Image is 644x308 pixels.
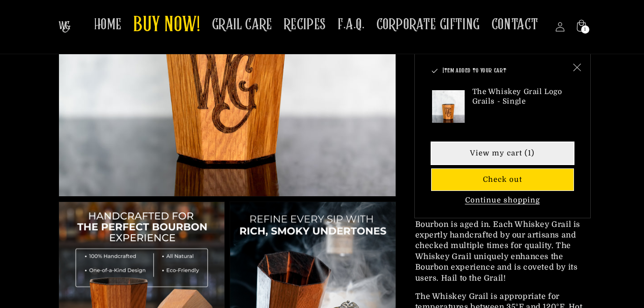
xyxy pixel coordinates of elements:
img: The Whiskey Grail [59,21,70,33]
span: GRAIL CARE [212,15,272,34]
span: HOME [94,15,122,34]
span: F.A.Q. [338,15,365,34]
a: CONTACT [486,10,544,40]
button: Check out [432,169,574,191]
a: F.A.Q. [332,10,371,40]
h3: The Whiskey Grail Logo Grails - Single [472,88,574,107]
button: Continue shopping [462,196,543,205]
a: GRAIL CARE [206,10,278,40]
a: RECIPES [278,10,332,40]
a: View my cart (1) [432,143,574,165]
div: Item added to your cart [414,55,591,218]
span: RECIPES [284,15,326,34]
span: CONTACT [492,15,539,34]
a: CORPORATE GIFTING [371,10,486,40]
h2: Item added to your cart [432,67,567,76]
span: 1 [584,25,586,34]
a: BUY NOW! [128,7,206,45]
button: Close [567,57,588,78]
p: The Whiskey Grail is an artisan white oak drinking vessel, charred on the inside to mimic the env... [415,187,586,284]
span: BUY NOW! [133,12,200,39]
a: HOME [88,10,128,40]
span: CORPORATE GIFTING [376,15,480,34]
